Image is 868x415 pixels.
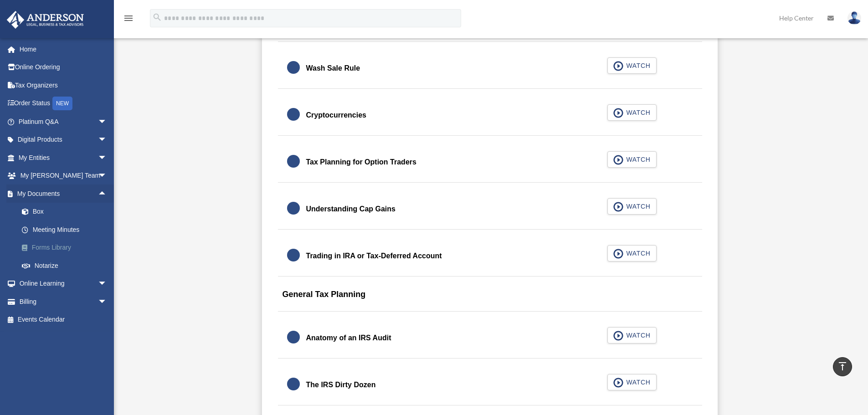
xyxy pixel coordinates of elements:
a: Wash Sale Rule WATCH [287,57,693,79]
i: menu [123,13,134,24]
a: Notarize [13,256,121,275]
a: My Documentsarrow_drop_up [6,184,121,203]
i: vertical_align_top [837,361,848,372]
a: Tax Planning for Option Traders WATCH [287,151,693,173]
button: WATCH [607,57,657,74]
div: General Tax Planning [278,283,702,312]
i: search [152,12,162,22]
a: Platinum Q&Aarrow_drop_down [6,113,121,131]
a: Online Ordering [6,58,121,77]
a: Anatomy of an IRS Audit WATCH [287,327,693,349]
div: NEW [52,97,72,110]
span: arrow_drop_down [98,149,116,167]
a: Billingarrow_drop_down [6,292,121,311]
span: arrow_drop_down [98,131,116,149]
a: Forms Library [13,239,121,257]
a: Trading in IRA or Tax-Deferred Account WATCH [287,245,693,267]
div: Understanding Cap Gains [306,203,395,215]
button: WATCH [607,104,657,121]
a: Tax Organizers [6,76,121,94]
button: WATCH [607,151,657,168]
a: Events Calendar [6,311,121,329]
a: Home [6,40,121,58]
a: My Entitiesarrow_drop_down [6,149,121,167]
span: WATCH [623,61,650,70]
div: Trading in IRA or Tax-Deferred Account [306,250,442,262]
span: arrow_drop_down [98,275,116,293]
div: The IRS Dirty Dozen [306,379,376,391]
button: WATCH [607,198,657,215]
div: Anatomy of an IRS Audit [306,332,391,344]
a: Cryptocurrencies WATCH [287,104,693,126]
span: arrow_drop_down [98,167,116,185]
button: WATCH [607,245,657,261]
a: My [PERSON_NAME] Teamarrow_drop_down [6,167,121,185]
button: WATCH [607,327,657,343]
span: WATCH [623,108,650,117]
button: WATCH [607,374,657,390]
a: vertical_align_top [833,357,852,376]
span: WATCH [623,155,650,164]
div: Tax Planning for Option Traders [306,156,416,169]
img: User Pic [847,11,861,25]
span: WATCH [623,249,650,258]
a: Digital Productsarrow_drop_down [6,131,121,149]
a: Order StatusNEW [6,94,121,113]
span: arrow_drop_down [98,292,116,311]
span: WATCH [623,331,650,340]
a: Box [13,203,121,221]
div: Cryptocurrencies [306,109,367,122]
span: WATCH [623,378,650,387]
a: The IRS Dirty Dozen WATCH [287,374,693,396]
a: Online Learningarrow_drop_down [6,275,121,293]
span: arrow_drop_up [98,184,116,203]
span: WATCH [623,202,650,211]
img: Anderson Advisors Platinum Portal [4,11,87,29]
a: Meeting Minutes [13,220,121,239]
a: Understanding Cap Gains WATCH [287,198,693,220]
div: Wash Sale Rule [306,62,360,75]
span: arrow_drop_down [98,113,116,131]
a: menu [123,16,134,24]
